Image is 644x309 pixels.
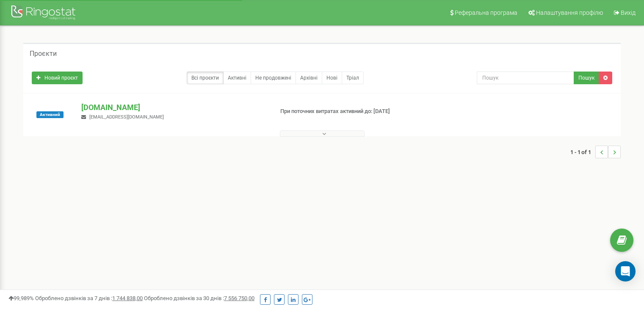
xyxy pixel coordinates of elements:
[570,137,621,167] nav: ...
[570,146,595,158] span: 1 - 1 of 1
[35,295,143,301] span: Оброблено дзвінків за 7 днів :
[455,9,517,16] span: Реферальна програма
[144,295,254,301] span: Оброблено дзвінків за 30 днів :
[187,72,224,84] a: Всі проєкти
[477,72,574,84] input: Пошук
[30,50,57,58] h5: Проєкти
[36,111,64,118] span: Активний
[32,72,83,84] a: Новий проєкт
[536,9,603,16] span: Налаштування профілю
[574,72,599,84] button: Пошук
[8,295,34,301] span: 99,989%
[280,108,416,116] p: При поточних витратах активний до: [DATE]
[621,9,636,16] span: Вихід
[81,102,266,113] p: [DOMAIN_NAME]
[89,114,164,120] span: [EMAIL_ADDRESS][DOMAIN_NAME]
[223,72,251,84] a: Активні
[112,295,143,301] u: 1 744 838,00
[615,261,636,281] div: Open Intercom Messenger
[251,72,296,84] a: Не продовжені
[224,295,254,301] u: 7 556 750,00
[322,72,342,84] a: Нові
[296,72,322,84] a: Архівні
[342,72,364,84] a: Тріал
